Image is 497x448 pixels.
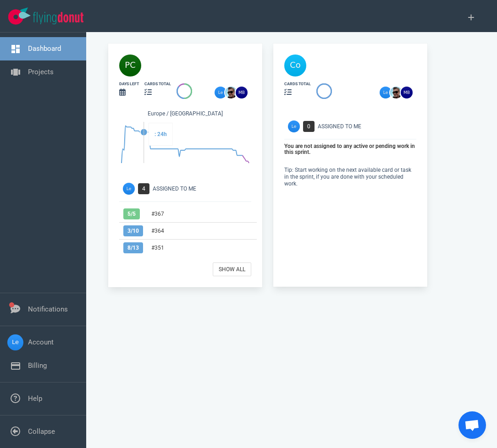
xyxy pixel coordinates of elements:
[28,68,54,76] a: Projects
[138,183,149,194] span: 4
[284,55,306,76] img: 40
[28,361,47,370] a: Billing
[28,427,55,436] a: Collapse
[215,87,226,98] img: 26
[151,245,164,251] a: #351
[28,44,61,53] a: Dashboard
[28,338,54,346] a: Account
[33,12,83,24] img: Flying Donut text logo
[284,143,416,156] p: You are not assigned to any active or pending work in this sprint.
[119,55,141,76] img: 40
[123,208,140,219] span: 5 / 5
[151,228,164,234] a: #364
[458,411,486,439] div: Open de chat
[380,87,392,98] img: 26
[288,120,300,132] img: Avatar
[123,225,143,236] span: 3 / 10
[225,87,237,98] img: 26
[119,81,139,87] div: days left
[28,305,68,313] a: Notifications
[28,394,42,403] a: Help
[236,87,248,98] img: 26
[151,211,164,217] a: #367
[213,262,251,276] a: Show All
[303,121,315,132] span: 0
[144,81,171,87] div: cards total
[318,122,422,131] div: Assigned To Me
[390,87,402,98] img: 26
[284,81,311,87] div: cards total
[284,167,416,187] p: Tip: Start working on the next available card or task in the sprint, if you are done with your sc...
[123,183,135,195] img: Avatar
[123,242,143,253] span: 8 / 13
[401,87,413,98] img: 26
[153,185,257,193] div: Assigned To Me
[119,109,251,120] div: Europe / [GEOGRAPHIC_DATA]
